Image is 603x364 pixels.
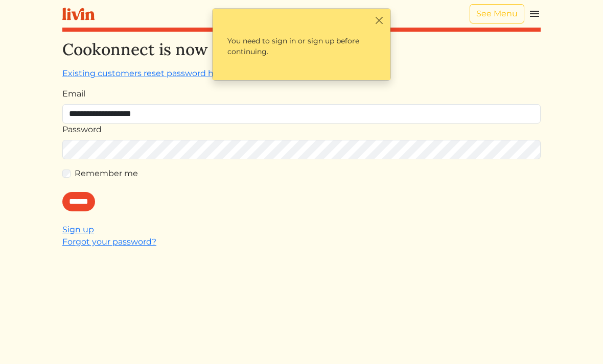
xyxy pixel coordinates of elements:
[62,124,102,136] label: Password
[62,40,541,59] h2: Cookonnect is now Livin!
[62,88,85,100] label: Email
[374,15,384,26] button: Close
[62,237,156,247] a: Forgot your password?
[62,8,95,20] img: livin-logo-a0d97d1a881af30f6274990eb6222085a2533c92bbd1e4f22c21b4f0d0e3210c.svg
[470,4,524,23] a: See Menu
[75,167,138,180] label: Remember me
[219,27,384,66] p: You need to sign in or sign up before continuing.
[62,68,227,78] a: Existing customers reset password here
[528,8,541,20] img: menu_hamburger-cb6d353cf0ecd9f46ceae1c99ecbeb4a00e71ca567a856bd81f57e9d8c17bb26.svg
[62,225,94,234] a: Sign up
